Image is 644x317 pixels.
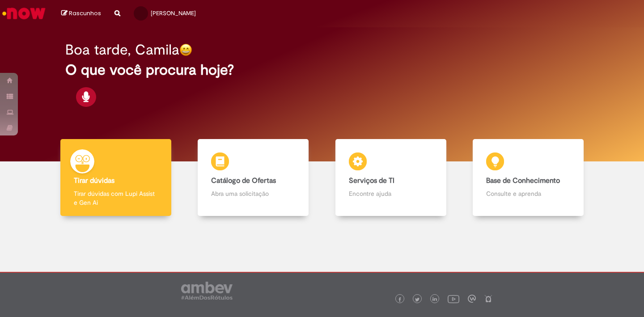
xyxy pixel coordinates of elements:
[349,176,394,185] b: Serviços de TI
[398,297,402,302] img: logo_footer_facebook.png
[65,42,179,58] h2: Boa tarde, Camila
[432,297,437,302] img: logo_footer_linkedin.png
[74,176,114,185] b: Tirar dúvidas
[415,297,419,302] img: logo_footer_twitter.png
[1,4,47,22] img: ServiceNow
[484,295,492,303] img: logo_footer_naosei.png
[185,139,322,216] a: Catálogo de Ofertas Abra uma solicitação
[460,139,597,216] a: Base de Conhecimento Consulte e aprenda
[74,189,158,207] p: Tirar dúvidas com Lupi Assist e Gen Ai
[211,189,295,198] p: Abra uma solicitação
[61,9,101,18] a: Rascunhos
[181,282,233,300] img: logo_footer_ambev_rotulo_gray.png
[179,43,192,56] img: happy-face.png
[65,62,579,78] h2: O que você procura hoje?
[151,9,196,17] span: [PERSON_NAME]
[448,293,459,304] img: logo_footer_youtube.png
[69,9,101,17] span: Rascunhos
[211,176,276,185] b: Catálogo de Ofertas
[47,139,185,216] a: Tirar dúvidas Tirar dúvidas com Lupi Assist e Gen Ai
[486,176,560,185] b: Base de Conhecimento
[349,189,433,198] p: Encontre ajuda
[468,295,476,303] img: logo_footer_workplace.png
[322,139,460,216] a: Serviços de TI Encontre ajuda
[486,189,570,198] p: Consulte e aprenda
